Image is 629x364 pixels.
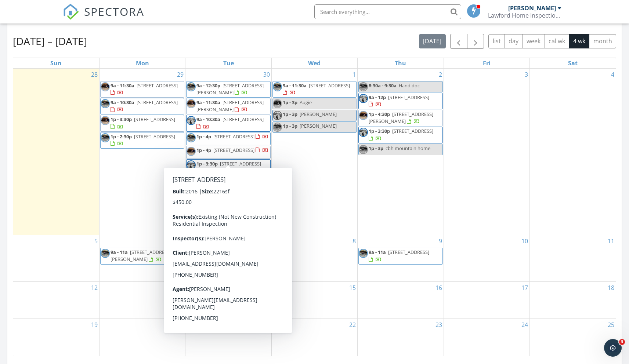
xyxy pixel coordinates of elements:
span: [STREET_ADDRESS] [213,133,254,140]
span: 9a - 12:30p [196,82,220,89]
span: 1p - 4p [196,147,211,153]
img: mike_facebook.jpg [359,111,368,120]
a: Go to October 13, 2025 [176,282,185,294]
a: Go to October 8, 2025 [351,235,357,247]
img: crawl_pic.jpg [273,82,282,91]
td: Go to October 14, 2025 [185,281,271,318]
span: 1p - 3:30p [369,128,390,134]
span: 9a - 11:30a [283,82,307,89]
a: 9a - 11a [STREET_ADDRESS][PERSON_NAME] [111,249,171,262]
a: Go to September 28, 2025 [90,69,99,80]
img: mike_facebook.jpg [187,147,196,156]
a: 1p - 3:30p [STREET_ADDRESS] [196,160,261,174]
a: 9a - 12p [STREET_ADDRESS] [358,93,442,109]
span: [STREET_ADDRESS] [309,82,350,89]
span: 1p - 4:30p [369,111,390,117]
a: Go to October 19, 2025 [90,319,99,331]
a: Go to October 23, 2025 [434,319,444,331]
span: 1p - 3:30p [111,116,132,123]
a: Go to October 25, 2025 [606,319,616,331]
button: 4 wk [569,34,589,48]
a: Go to October 22, 2025 [348,319,357,331]
img: crawl_pic.jpg [359,145,368,154]
span: 9a - 12p [369,94,386,101]
button: cal wk [545,34,570,48]
a: 9a - 11a [STREET_ADDRESS] [369,249,429,262]
a: Tuesday [222,58,235,68]
span: 9a - 11:30a [196,99,220,106]
td: Go to October 20, 2025 [99,319,185,356]
a: Go to September 29, 2025 [176,69,185,80]
td: Go to September 30, 2025 [185,69,271,235]
span: [STREET_ADDRESS] [137,82,178,89]
a: Go to October 6, 2025 [179,235,185,247]
td: Go to October 1, 2025 [271,69,357,235]
img: img_0726.jpeg [273,111,282,120]
span: 1p - 3p [369,145,383,152]
span: [STREET_ADDRESS][PERSON_NAME] [111,249,171,262]
span: [STREET_ADDRESS] [137,99,178,106]
img: mike_facebook.jpg [101,82,110,91]
span: [STREET_ADDRESS][PERSON_NAME] [369,111,433,124]
a: SPECTORA [63,10,144,25]
a: 1p - 4p [STREET_ADDRESS] [196,147,268,153]
a: Go to October 20, 2025 [176,319,185,331]
div: [PERSON_NAME] [508,4,556,12]
a: 1p - 3:30p [STREET_ADDRESS] [111,116,175,130]
td: Go to October 2, 2025 [358,69,444,235]
a: 1p - 3:30p [STREET_ADDRESS] [358,127,442,143]
span: SPECTORA [84,4,144,19]
button: Next [467,34,484,49]
a: 9a - 11:30a [STREET_ADDRESS][PERSON_NAME] [186,98,270,114]
span: 1p - 3:30p [196,160,218,167]
a: 1p - 4:30p [STREET_ADDRESS][PERSON_NAME] [358,110,442,126]
span: [STREET_ADDRESS][PERSON_NAME] [196,99,264,113]
td: Go to October 10, 2025 [444,235,529,282]
span: 1p - 3p [283,111,297,117]
a: Go to October 5, 2025 [93,235,99,247]
a: 1p - 3:30p [STREET_ADDRESS] [186,159,270,176]
button: list [488,34,505,48]
td: Go to October 18, 2025 [530,281,616,318]
a: Go to October 18, 2025 [606,282,616,294]
span: [STREET_ADDRESS] [388,94,429,101]
a: Go to October 4, 2025 [610,69,616,80]
td: Go to October 6, 2025 [99,235,185,282]
a: Go to October 3, 2025 [523,69,529,80]
input: Search everything... [314,4,461,19]
span: 3 [619,339,625,345]
td: Go to October 19, 2025 [13,319,99,356]
iframe: Intercom live chat [604,339,622,357]
a: 9a - 11a [STREET_ADDRESS] [358,248,442,264]
a: Go to October 10, 2025 [520,235,529,247]
td: Go to October 8, 2025 [271,235,357,282]
a: Go to October 17, 2025 [520,282,529,294]
span: 9a - 10:30a [111,99,134,106]
td: Go to October 13, 2025 [99,281,185,318]
img: img_0726.jpeg [359,128,368,137]
img: crawl_pic.jpg [359,249,368,258]
a: 9a - 11:30a [STREET_ADDRESS] [272,81,357,98]
button: month [589,34,616,48]
span: 1p - 4p [196,133,211,140]
img: img_0726.jpeg [187,116,196,125]
img: crawl_pic.jpg [187,133,196,142]
span: 9a - 11a [369,249,386,255]
span: 1p - 3p [283,99,297,106]
button: [DATE] [419,34,446,48]
a: Sunday [49,58,63,68]
td: Go to September 28, 2025 [13,69,99,235]
a: Go to October 24, 2025 [520,319,529,331]
img: img_0726.jpeg [359,94,368,103]
td: Go to October 23, 2025 [358,319,444,356]
span: 9a - 11:30a [111,82,134,89]
td: Go to October 25, 2025 [530,319,616,356]
a: Go to October 1, 2025 [351,69,357,80]
a: 1p - 3:30p [STREET_ADDRESS] [100,115,184,131]
span: 9a - 11a [111,249,128,255]
img: crawl_pic.jpg [187,82,196,91]
a: 9a - 11a [STREET_ADDRESS][PERSON_NAME] [100,248,184,264]
img: crawl_pic.jpg [359,82,368,91]
span: 1p - 3p [283,123,297,129]
span: [STREET_ADDRESS] [388,249,429,255]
